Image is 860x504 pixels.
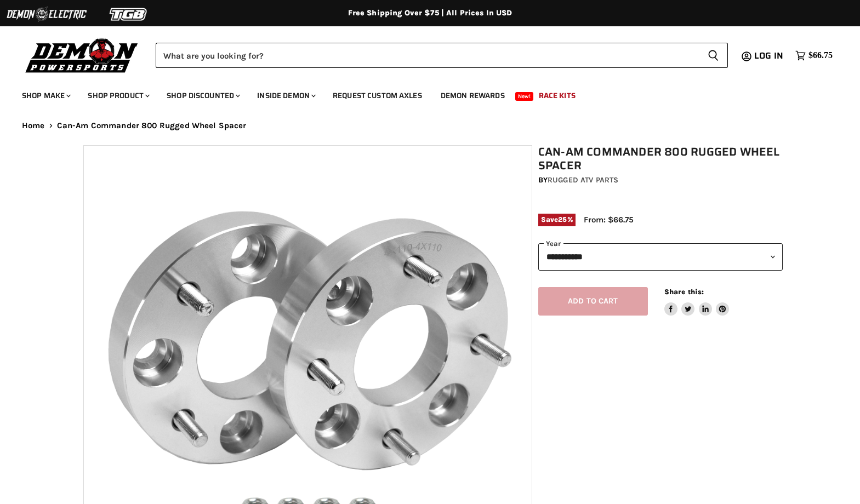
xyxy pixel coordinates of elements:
a: $66.75 [790,48,838,64]
a: Shop Discounted [158,84,247,107]
a: Shop Make [14,84,77,107]
a: Request Custom Axles [324,84,430,107]
span: Log in [754,49,783,62]
h1: Can-Am Commander 800 Rugged Wheel Spacer [538,145,783,173]
a: Inside Demon [249,84,322,107]
img: TGB Logo 2 [88,4,170,25]
a: Shop Product [79,84,156,107]
span: Share this: [664,288,704,296]
img: Demon Electric Logo 2 [5,4,88,25]
a: Log in [749,51,790,61]
a: Rugged ATV Parts [548,175,618,185]
ul: Main menu [14,80,830,107]
div: by [538,174,783,186]
form: Product [156,43,728,68]
span: 25 [558,215,567,224]
span: Can-Am Commander 800 Rugged Wheel Spacer [57,121,247,130]
a: Race Kits [531,84,584,107]
input: Search [156,43,699,68]
span: New! [515,92,534,101]
a: Demon Rewards [432,84,513,107]
span: Save % [538,214,576,226]
img: Demon Powersports [22,36,142,75]
button: Search [699,43,728,68]
a: Home [22,121,45,130]
aside: Share this: [664,287,730,316]
span: $66.75 [808,50,833,61]
select: year [538,243,783,270]
span: From: $66.75 [584,215,634,225]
